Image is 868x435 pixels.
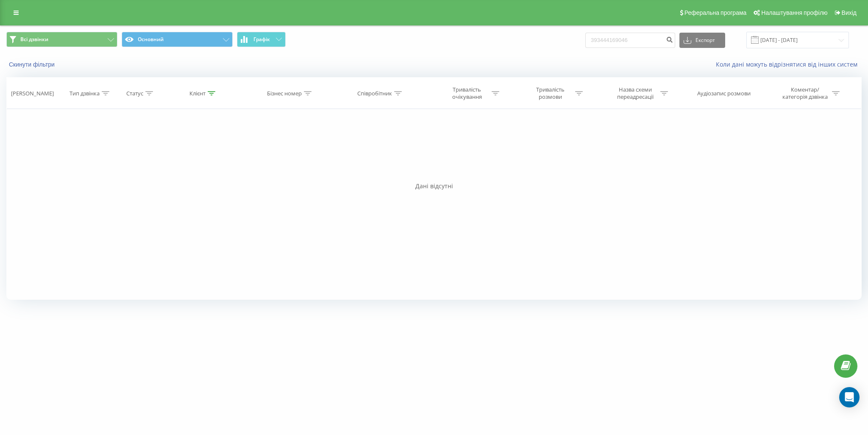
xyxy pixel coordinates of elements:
span: Вихід [842,9,857,16]
div: Дані відсутні [6,182,862,190]
div: [PERSON_NAME] [11,90,54,97]
span: Реферальна програма [684,9,747,16]
button: Графік [237,32,286,47]
span: Графік [253,36,270,42]
span: Всі дзвінки [20,36,48,43]
button: Експорт [679,33,725,48]
div: Назва схеми переадресації [613,86,658,100]
div: Співробітник [357,90,392,97]
div: Аудіозапис розмови [697,90,751,97]
button: Основний [122,32,233,47]
div: Open Intercom Messenger [839,387,860,407]
div: Статус [126,90,143,97]
div: Тривалість розмови [528,86,573,100]
button: Скинути фільтри [6,61,59,68]
span: Налаштування профілю [761,9,827,16]
div: Тривалість очікування [444,86,490,100]
a: Коли дані можуть відрізнятися вiд інших систем [716,60,862,68]
div: Коментар/категорія дзвінка [780,86,830,100]
input: Пошук за номером [585,33,675,48]
div: Тип дзвінка [70,90,100,97]
div: Бізнес номер [267,90,302,97]
div: Клієнт [189,90,206,97]
button: Всі дзвінки [6,32,117,47]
